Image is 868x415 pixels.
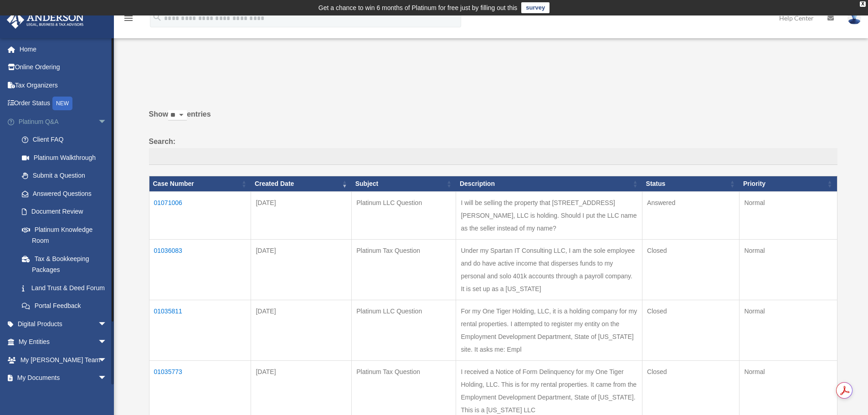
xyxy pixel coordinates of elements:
[6,40,121,58] a: Home
[352,239,456,300] td: Platinum Tax Question
[98,333,116,352] span: arrow_drop_down
[13,167,121,185] a: Submit a Question
[168,110,187,121] select: Showentries
[4,11,87,29] img: Anderson Advisors Platinum Portal
[251,239,352,300] td: [DATE]
[13,220,121,250] a: Platinum Knowledge Room
[149,176,251,192] th: Case Number: activate to sort column ascending
[98,315,116,333] span: arrow_drop_down
[123,13,134,24] i: menu
[6,113,121,131] a: Platinum Q&Aarrow_drop_down
[456,300,642,360] td: For my One Tiger Holding, LLC, it is a holding company for my rental properties. I attempted to r...
[149,300,251,360] td: 01035811
[13,131,121,149] a: Client FAQ
[740,191,837,239] td: Normal
[149,108,837,130] label: Show entries
[149,239,251,300] td: 01036083
[847,11,861,25] img: User Pic
[352,191,456,239] td: Platinum LLC Question
[251,300,352,360] td: [DATE]
[642,191,740,239] td: Answered
[6,369,121,387] a: My Documentsarrow_drop_down
[98,113,116,131] span: arrow_drop_down
[13,184,116,203] a: Answered Questions
[149,191,251,239] td: 01071006
[251,191,352,239] td: [DATE]
[6,94,121,113] a: Order StatusNEW
[149,135,837,165] label: Search:
[251,176,352,192] th: Created Date: activate to sort column ascending
[6,351,121,369] a: My [PERSON_NAME] Teamarrow_drop_down
[642,176,740,192] th: Status: activate to sort column ascending
[52,97,72,110] div: NEW
[642,239,740,300] td: Closed
[6,333,121,351] a: My Entitiesarrow_drop_down
[456,176,642,192] th: Description: activate to sort column ascending
[456,239,642,300] td: Under my Spartan IT Consulting LLC, I am the sole employee and do have active income that dispers...
[740,239,837,300] td: Normal
[98,369,116,388] span: arrow_drop_down
[521,2,550,13] a: survey
[352,300,456,360] td: Platinum LLC Question
[6,315,121,333] a: Digital Productsarrow_drop_down
[13,279,121,297] a: Land Trust & Deed Forum
[456,191,642,239] td: I will be selling the property that [STREET_ADDRESS][PERSON_NAME], LLC is holding. Should I put t...
[123,16,134,24] a: menu
[149,148,837,165] input: Search:
[740,176,837,192] th: Priority: activate to sort column ascending
[13,250,121,279] a: Tax & Bookkeeping Packages
[642,300,740,360] td: Closed
[98,351,116,369] span: arrow_drop_down
[352,176,456,192] th: Subject: activate to sort column ascending
[152,12,162,22] i: search
[13,149,121,167] a: Platinum Walkthrough
[13,203,121,221] a: Document Review
[6,76,121,94] a: Tax Organizers
[740,300,837,360] td: Normal
[318,2,518,13] div: Get a chance to win 6 months of Platinum for free just by filling out this
[860,1,866,7] div: close
[13,297,121,315] a: Portal Feedback
[6,58,121,77] a: Online Ordering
